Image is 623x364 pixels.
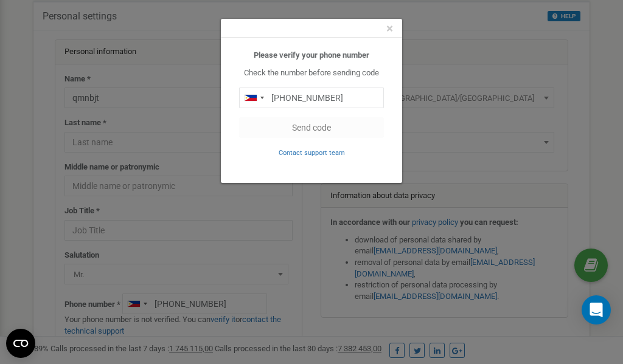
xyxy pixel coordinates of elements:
span: × [386,21,393,36]
a: Contact support team [279,148,345,157]
div: Telephone country code [240,88,268,108]
button: Send code [239,117,384,138]
b: Please verify your phone number [254,50,369,60]
div: Open Intercom Messenger [582,295,611,325]
button: Open CMP widget [6,329,35,358]
button: Close [386,22,393,35]
input: 0905 123 4567 [239,88,384,108]
small: Contact support team [279,149,345,157]
p: Check the number before sending code [239,67,384,79]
